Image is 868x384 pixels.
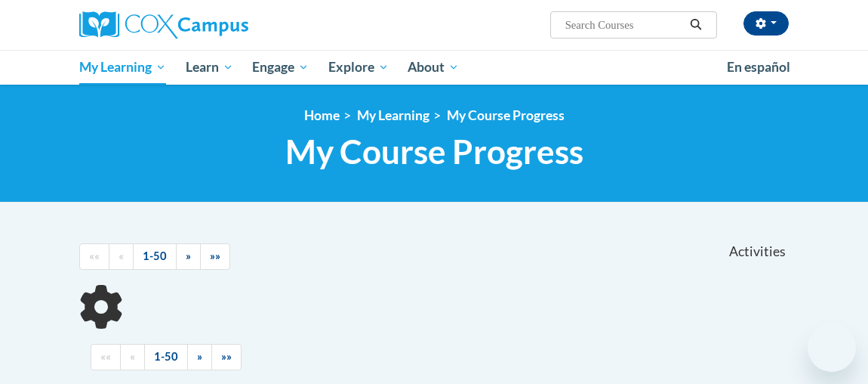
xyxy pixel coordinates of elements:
[197,350,202,363] span: »
[210,249,220,262] span: »»
[176,50,243,85] a: Learn
[119,249,124,262] span: «
[79,11,248,39] img: Cox Campus
[176,243,201,270] a: Next
[186,58,233,76] span: Learn
[729,243,786,260] span: Activities
[221,350,232,363] span: »»
[685,16,707,34] button: Search
[79,58,166,76] span: My Learning
[91,344,121,370] a: Begining
[68,50,800,85] div: Main menu
[144,344,188,370] a: 1-50
[328,58,389,76] span: Explore
[727,59,790,75] span: En español
[242,50,319,85] a: Engage
[186,249,191,262] span: »
[89,249,100,262] span: ««
[399,50,469,85] a: About
[408,58,459,76] span: About
[717,51,800,83] a: En español
[130,350,135,363] span: «
[109,243,134,270] a: Previous
[808,324,856,372] iframe: Button to launch messaging window
[319,50,399,85] a: Explore
[100,350,111,363] span: ««
[743,11,789,36] button: Account Settings
[357,107,429,123] a: My Learning
[79,11,300,39] a: Cox Campus
[211,344,242,370] a: End
[133,243,177,270] a: 1-50
[564,16,685,34] input: Search Courses
[285,132,583,172] span: My Course Progress
[200,243,230,270] a: End
[120,344,145,370] a: Previous
[447,107,565,123] a: My Course Progress
[79,243,109,270] a: Begining
[304,107,340,123] a: Home
[252,58,309,76] span: Engage
[187,344,212,370] a: Next
[69,50,176,85] a: My Learning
